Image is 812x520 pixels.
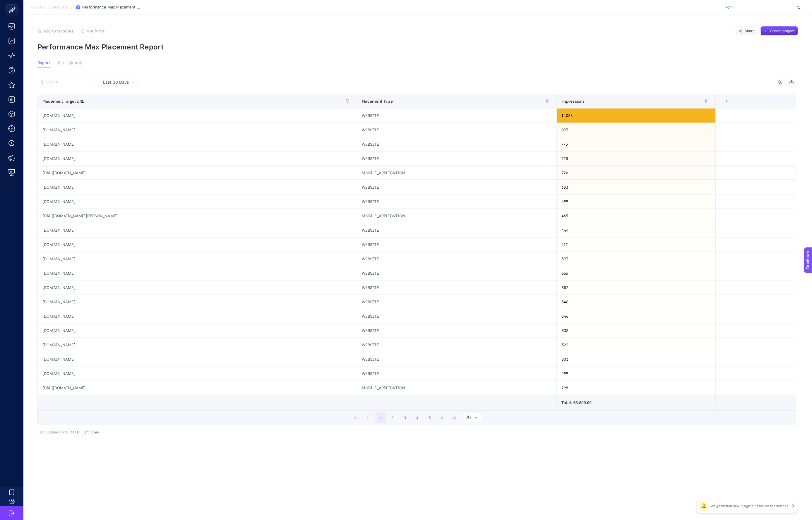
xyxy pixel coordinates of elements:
[557,137,716,151] div: 775
[38,295,357,309] div: [DOMAIN_NAME]
[387,412,398,423] button: 2
[87,29,105,33] span: Notify me
[68,430,99,434] span: [DATE]・07:12 am
[38,209,357,223] div: [URL][DOMAIN_NAME][PERSON_NAME]
[357,180,556,194] div: WEBSITE
[721,99,732,104] div: +
[37,87,796,434] div: Last 30 Days
[557,352,716,366] div: 303
[557,381,716,395] div: 298
[357,323,556,338] div: WEBSITE
[557,266,716,280] div: 366
[38,180,357,194] div: [DOMAIN_NAME]
[557,323,716,338] div: 338
[557,280,716,295] div: 352
[557,223,716,237] div: 444
[424,412,435,423] button: 5
[760,26,798,36] button: Create project
[463,413,471,422] span: Rows per page
[37,29,73,33] button: Add to favorites
[357,237,556,252] div: WEBSITE
[557,166,716,180] div: 720
[38,223,357,237] div: [DOMAIN_NAME]
[357,352,556,366] div: WEBSITE
[46,80,92,85] input: Search
[38,137,357,151] div: [DOMAIN_NAME]
[399,412,410,423] button: 3
[103,79,129,85] span: Last 30 Days
[37,43,798,51] p: Performance Max Placement Report
[38,309,357,323] div: [DOMAIN_NAME]
[37,430,68,434] span: Last updated date:
[38,352,357,366] div: [DOMAIN_NAME]
[557,366,716,380] div: 299
[720,99,725,112] div: 3 items selected
[357,209,556,223] div: MOBILE_APPLICATION
[357,381,556,395] div: MOBILE_APPLICATION
[38,109,357,123] div: [DOMAIN_NAME]
[375,412,386,423] button: 1
[745,29,755,33] span: Share
[796,4,800,10] img: svg%3e
[726,5,794,10] span: kbm
[38,252,357,266] div: [DOMAIN_NAME]
[557,151,716,166] div: 725
[557,295,716,309] div: 348
[38,166,357,180] div: [URL][DOMAIN_NAME]
[357,295,556,309] div: WEBSITE
[43,29,73,33] span: Add to favorites
[81,29,105,33] button: Notify me
[82,5,141,10] span: Performance Max Placement Report
[42,99,84,104] span: Placement Target URL
[357,366,556,380] div: WEBSITE
[561,99,585,104] span: Impressions
[38,280,357,295] div: [DOMAIN_NAME]
[557,194,716,209] div: 499
[357,266,556,280] div: WEBSITE
[38,338,357,352] div: [DOMAIN_NAME]
[357,109,556,123] div: WEBSITE
[357,223,556,237] div: WEBSITE
[357,280,556,295] div: WEBSITE
[4,2,22,6] span: Feedback
[357,194,556,209] div: WEBSITE
[38,266,357,280] div: [DOMAIN_NAME]
[38,366,357,380] div: [DOMAIN_NAME]
[71,5,73,9] span: /
[38,123,357,137] div: [DOMAIN_NAME]
[770,29,794,33] span: Create project
[357,123,556,137] div: WEBSITE
[357,137,556,151] div: WEBSITE
[38,323,357,338] div: [DOMAIN_NAME]
[362,99,393,104] span: Placement Type
[38,237,357,252] div: [DOMAIN_NAME]
[557,209,716,223] div: 465
[62,61,77,65] span: Insights
[557,338,716,352] div: 322
[735,26,758,36] button: Share
[78,61,83,65] div: 3
[38,381,357,395] div: [URL][DOMAIN_NAME]
[357,338,556,352] div: WEBSITE
[37,5,68,10] span: Back To Analysis
[557,252,716,266] div: 393
[37,61,50,65] span: Report
[436,412,448,423] button: Next Page
[557,123,716,137] div: 893
[561,400,711,406] div: Total: 63.809.00
[357,252,556,266] div: WEBSITE
[557,180,716,194] div: 683
[38,194,357,209] div: [DOMAIN_NAME]
[412,412,423,423] button: 4
[557,237,716,252] div: 417
[557,309,716,323] div: 346
[357,309,556,323] div: WEBSITE
[449,412,460,423] button: Last Page
[357,166,556,180] div: MOBILE_APPLICATION
[357,151,556,166] div: WEBSITE
[557,109,716,123] div: 11.036
[38,151,357,166] div: [DOMAIN_NAME]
